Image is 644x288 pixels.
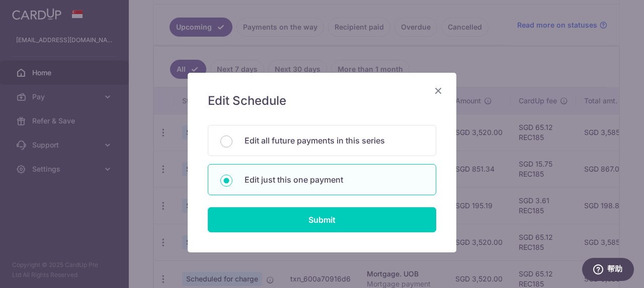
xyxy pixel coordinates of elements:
button: Close [432,85,444,97]
p: Edit all future payments in this series [245,134,424,147]
p: Edit just this one payment [245,174,424,186]
iframe: 打开一个小组件，您可以在其中找到更多信息 [582,258,634,283]
h5: Edit Schedule [208,93,436,109]
input: Submit [208,207,436,232]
